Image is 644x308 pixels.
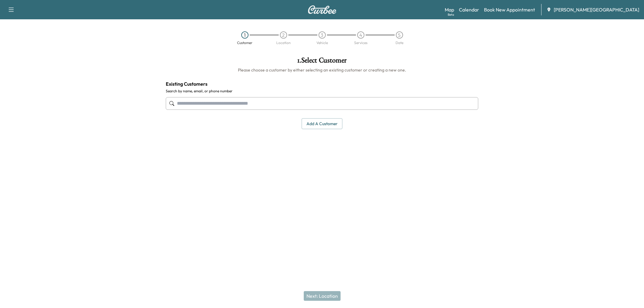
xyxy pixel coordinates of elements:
[166,80,478,87] h4: Existing Customers
[319,31,326,39] div: 3
[445,6,454,13] a: MapBeta
[396,31,403,39] div: 5
[276,41,291,45] div: Location
[166,57,478,67] h1: 1 . Select Customer
[357,31,364,39] div: 4
[459,6,479,13] a: Calendar
[166,89,478,94] label: Search by name, email, or phone number
[554,6,639,13] span: [PERSON_NAME][GEOGRAPHIC_DATA]
[280,31,287,39] div: 2
[448,12,454,17] div: Beta
[166,67,478,73] h6: Please choose a customer by either selecting an existing customer or creating a new one.
[241,31,248,39] div: 1
[484,6,535,13] a: Book New Appointment
[302,118,342,129] button: Add a customer
[308,5,337,14] img: Curbee Logo
[237,41,252,45] div: Customer
[354,41,367,45] div: Services
[396,41,403,45] div: Date
[316,41,328,45] div: Vehicle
